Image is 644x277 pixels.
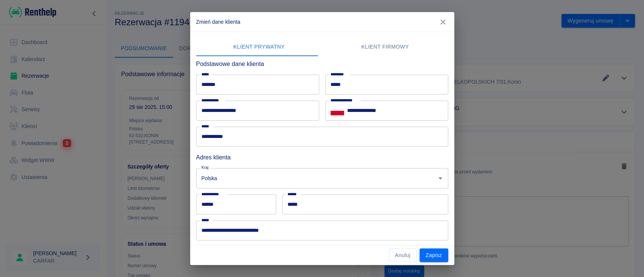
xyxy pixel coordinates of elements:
h6: Podstawowe dane klienta [196,59,448,69]
div: lab API tabs example [196,38,448,56]
h2: Zmień dane klienta [190,12,454,32]
h6: Adres klienta [196,153,448,162]
button: Klient firmowy [322,38,448,56]
button: Anuluj [389,248,417,262]
label: Kraj [201,165,209,170]
button: Klient prywatny [196,38,322,56]
button: Zapisz [420,248,448,262]
button: Otwórz [435,173,446,184]
button: Select country [330,105,344,116]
